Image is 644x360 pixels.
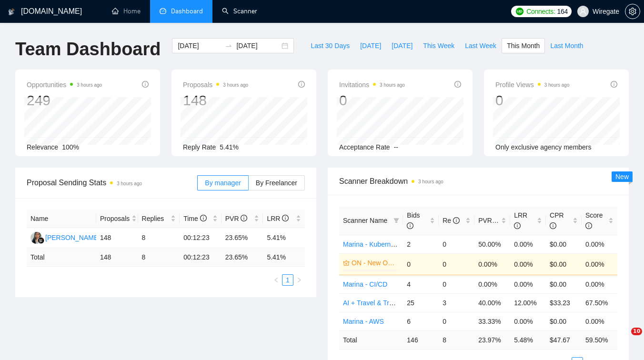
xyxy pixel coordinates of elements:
[180,228,221,248] td: 00:12:23
[510,253,546,275] td: 0.00%
[293,274,305,286] li: Next Page
[550,211,564,230] span: CPR
[439,293,474,312] td: 3
[355,38,386,53] button: [DATE]
[403,275,439,293] td: 4
[407,211,420,230] span: Bids
[392,40,413,51] span: [DATE]
[439,312,474,330] td: 0
[546,253,582,275] td: $0.00
[502,38,545,53] button: This Month
[625,8,640,15] span: setting
[495,143,592,151] span: Only exclusive agency members
[220,143,239,151] span: 5.41%
[582,330,617,349] td: 59.50 %
[183,215,206,222] span: Time
[27,91,102,110] div: 249
[183,79,248,90] span: Proposals
[439,253,474,275] td: 0
[495,79,570,90] span: Profile Views
[8,4,15,20] img: logo
[311,40,350,51] span: Last 30 Days
[293,274,305,286] button: right
[516,8,523,15] img: upwork-logo.png
[339,330,403,349] td: Total
[423,40,454,51] span: This Week
[510,275,546,293] td: 0.00%
[305,38,355,53] button: Last 30 Days
[460,38,502,53] button: Last Week
[282,215,289,221] span: info-circle
[394,143,398,151] span: --
[403,330,439,349] td: 146
[443,217,460,224] span: Re
[615,173,629,180] span: New
[183,91,248,110] div: 148
[453,217,460,224] span: info-circle
[585,222,592,229] span: info-circle
[138,228,180,248] td: 8
[474,312,510,330] td: 33.33%
[27,143,58,151] span: Relevance
[510,293,546,312] td: 12.00%
[96,228,138,248] td: 148
[117,181,142,186] time: 3 hours ago
[142,81,149,88] span: info-circle
[514,222,521,229] span: info-circle
[403,293,439,312] td: 25
[386,38,418,53] button: [DATE]
[27,248,96,267] td: Total
[550,222,556,229] span: info-circle
[625,8,640,15] a: setting
[15,38,161,60] h1: Team Dashboard
[343,260,350,266] span: crown
[225,42,232,50] span: swap-right
[225,42,232,50] span: to
[343,240,403,248] a: Marina - Kubernetes
[546,312,582,330] td: $0.00
[27,79,102,90] span: Opportunities
[96,248,138,267] td: 148
[45,232,100,243] div: [PERSON_NAME]
[585,211,603,230] span: Score
[271,274,282,286] li: Previous Page
[403,253,439,275] td: 0
[544,82,570,88] time: 3 hours ago
[546,275,582,293] td: $0.00
[282,274,293,286] li: 1
[612,328,634,350] iframe: To enrich screen reader interactions, please activate Accessibility in Grammarly extension settings
[343,318,384,325] a: Marina - AWS
[271,274,282,286] button: left
[474,330,510,349] td: 23.97 %
[256,179,297,187] span: By Freelancer
[221,248,263,267] td: 23.65 %
[142,213,169,224] span: Replies
[474,293,510,312] td: 40.00%
[474,235,510,253] td: 50.00%
[439,235,474,253] td: 0
[546,330,582,349] td: $ 47.67
[343,299,426,307] a: AI + Travel & Transportation
[352,258,397,268] a: ON - New Opportunities
[343,217,387,224] span: Scanner Name
[418,38,460,53] button: This Week
[582,275,617,293] td: 0.00%
[465,40,496,51] span: Last Week
[526,6,555,17] span: Connects:
[439,330,474,349] td: 8
[183,143,216,151] span: Reply Rate
[178,40,221,51] input: Start date
[392,213,401,228] span: filter
[474,275,510,293] td: 0.00%
[241,215,247,221] span: info-circle
[582,293,617,312] td: 67.50%
[510,330,546,349] td: 5.48 %
[403,312,439,330] td: 6
[282,275,293,285] a: 1
[625,4,640,19] button: setting
[380,82,405,88] time: 3 hours ago
[263,248,305,267] td: 5.41 %
[138,248,180,267] td: 8
[138,210,180,228] th: Replies
[507,40,540,51] span: This Month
